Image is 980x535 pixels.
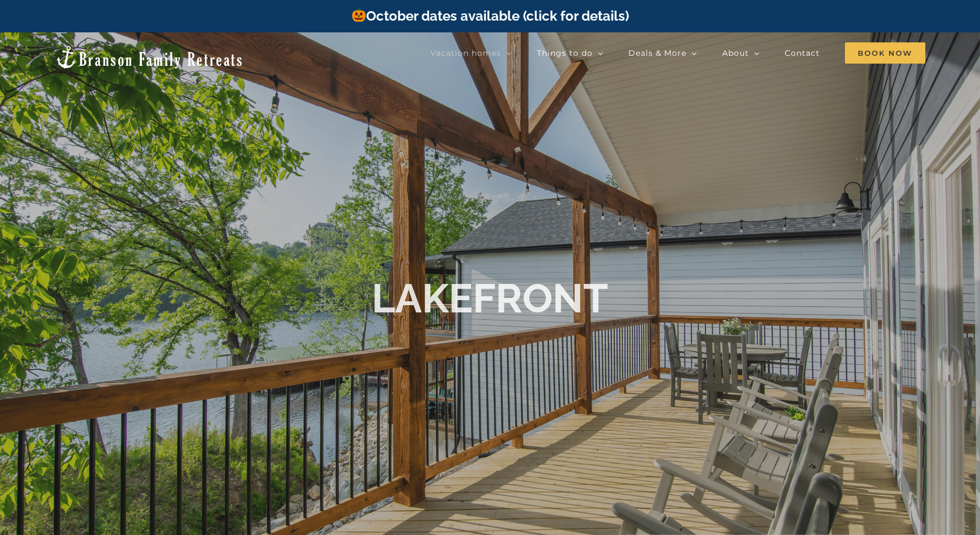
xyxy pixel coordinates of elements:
span: Deals & More [628,49,686,57]
a: October dates available (click for details) [351,8,629,24]
span: Book Now [845,42,925,64]
a: About [722,42,760,64]
img: 🎃 [352,8,366,22]
nav: Main Menu [430,42,925,64]
img: Branson Family Retreats Logo [55,45,244,70]
span: Vacation homes [430,49,501,57]
a: Contact [785,42,820,64]
span: About [722,49,749,57]
a: Things to do [537,42,603,64]
h1: LAKEFRONT [372,274,608,322]
span: Things to do [537,49,593,57]
span: Contact [785,49,820,57]
a: Deals & More [628,42,697,64]
a: Book Now [845,42,925,64]
a: Vacation homes [430,42,512,64]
